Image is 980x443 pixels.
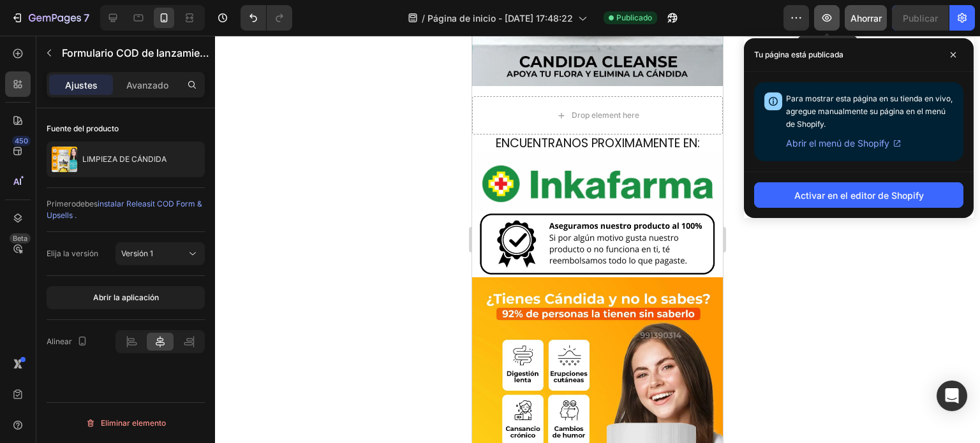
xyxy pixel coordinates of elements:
button: 7 [5,5,95,31]
div: Abrir Intercom Messenger [937,381,967,411]
button: Publicar [892,5,949,31]
font: 7 [84,11,89,24]
font: Para mostrar esta página en su tienda en vivo, agregue manualmente su página en el menú de Shopify. [786,94,953,129]
font: Abrir el menú de Shopify [786,138,889,149]
button: Ahorrar [845,5,887,31]
font: Abrir la aplicación [93,293,159,302]
button: Abrir la aplicación [47,286,205,309]
iframe: Área de diseño [472,36,723,443]
font: Página de inicio - [DATE] 17:48:22 [427,13,573,24]
font: Fuente del producto [47,124,119,133]
font: Publicado [616,13,652,22]
p: Formulario COD de lanzamiento y ventas adicionales [62,45,212,61]
font: Versión 1 [121,249,153,258]
font: Formulario COD de lanzamiento y ventas adicionales [62,47,317,59]
font: / [422,13,425,24]
button: Activar en el editor de Shopify [754,182,963,208]
font: Avanzado [126,80,168,91]
font: LIMPIEZA DE CÁNDIDA [82,154,167,164]
font: Beta [13,234,27,243]
font: 450 [15,136,28,145]
font: Activar en el editor de Shopify [794,190,924,201]
font: debes [76,199,98,208]
div: Deshacer/Rehacer [241,5,292,31]
font: Eliminar elemento [101,418,166,428]
button: Eliminar elemento [47,413,205,433]
font: instalar Releasit COD Form & Upsells . [47,199,202,220]
font: Primero [47,199,76,208]
font: Publicar [903,13,938,24]
font: Tu página está publicada [754,50,843,59]
font: Alinear [47,337,72,346]
img: Imagen de característica del producto [52,147,77,172]
font: Ahorrar [850,13,882,24]
font: Elija la versión [47,249,98,258]
font: Ajustes [65,80,98,91]
button: Versión 1 [115,242,205,265]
